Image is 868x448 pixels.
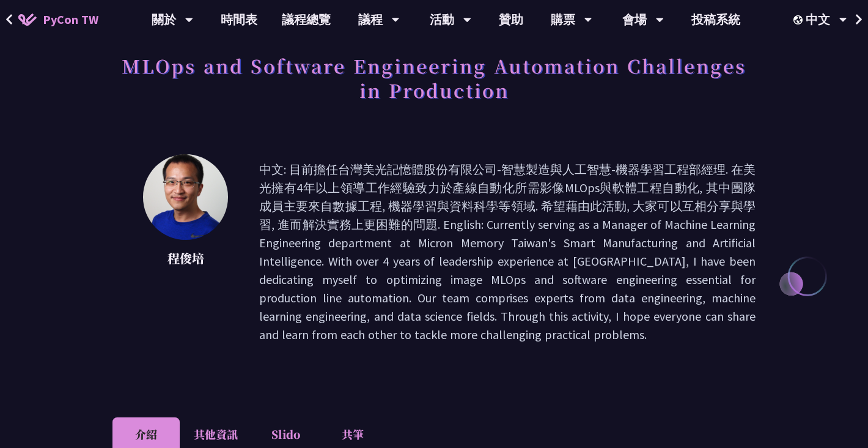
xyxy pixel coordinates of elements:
img: Locale Icon [793,15,806,24]
a: PyCon TW [6,4,111,35]
img: Home icon of PyCon TW 2025 [18,13,37,26]
span: PyCon TW [43,10,98,29]
h1: MLOps and Software Engineering Automation Challenges in Production [112,47,756,108]
img: 程俊培 [143,154,228,240]
p: 中文: 目前擔任台灣美光記憶體股份有限公司-智慧製造與人工智慧-機器學習工程部經理. 在美光擁有4年以上領導工作經驗致力於產線自動化所需影像MLOps與軟體工程自動化, 其中團隊成員主要來自數據... [259,160,756,344]
p: 程俊培 [143,249,229,267]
